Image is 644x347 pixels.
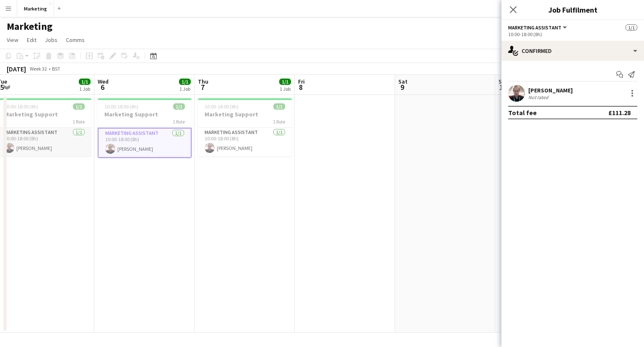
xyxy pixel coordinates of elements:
h3: Marketing Support [198,110,292,118]
div: 1 Job [179,86,190,92]
span: Thu [198,78,208,85]
div: 1 Job [79,86,90,92]
span: 7 [197,82,208,92]
span: 10 [497,82,509,92]
h3: Marketing Support [98,110,192,118]
a: Jobs [42,34,61,45]
span: 1/1 [179,79,191,85]
span: 1/1 [79,79,91,85]
span: 8 [297,82,305,92]
a: Edit [23,34,40,45]
button: Marketing [17,0,54,17]
span: 1 Role [73,118,85,125]
div: [DATE] [7,65,26,73]
span: 1/1 [626,24,637,31]
span: 10:00-18:00 (8h) [4,103,38,110]
span: Comms [66,36,85,44]
button: Marketing Assistant [508,24,568,31]
div: £111.28 [608,108,631,117]
span: 1/1 [73,103,85,110]
a: View [3,34,22,45]
div: BST [52,66,60,72]
span: Fri [298,78,305,85]
span: 1 Role [173,118,185,125]
app-job-card: 10:00-18:00 (8h)1/1Marketing Support1 RoleMarketing Assistant1/110:00-18:00 (8h)[PERSON_NAME] [98,98,192,158]
app-card-role: Marketing Assistant1/110:00-18:00 (8h)[PERSON_NAME] [198,128,292,156]
app-job-card: 10:00-18:00 (8h)1/1Marketing Support1 RoleMarketing Assistant1/110:00-18:00 (8h)[PERSON_NAME] [198,98,292,156]
div: 1 Job [280,86,291,92]
span: Marketing Assistant [508,24,561,31]
span: Sat [398,78,408,85]
div: Total fee [508,108,537,117]
span: 6 [96,82,109,92]
span: Week 32 [28,66,49,72]
app-card-role: Marketing Assistant1/110:00-18:00 (8h)[PERSON_NAME] [98,128,192,158]
span: Sun [499,78,509,85]
span: 1/1 [279,79,291,85]
span: 10:00-18:00 (8h) [205,103,239,110]
span: 1/1 [173,103,185,110]
div: Confirmed [501,41,644,61]
div: Not rated [528,94,550,100]
span: Jobs [45,36,57,44]
span: 9 [397,82,408,92]
span: View [7,36,18,44]
span: 10:00-18:00 (8h) [104,103,138,110]
div: [PERSON_NAME] [528,87,573,94]
a: Comms [62,34,88,45]
span: Wed [98,78,109,85]
span: Edit [27,36,36,44]
span: 1 Role [273,118,285,125]
div: 10:00-18:00 (8h) [508,31,637,37]
h3: Job Fulfilment [501,4,644,15]
span: 1/1 [273,103,285,110]
h1: Marketing [7,20,52,33]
